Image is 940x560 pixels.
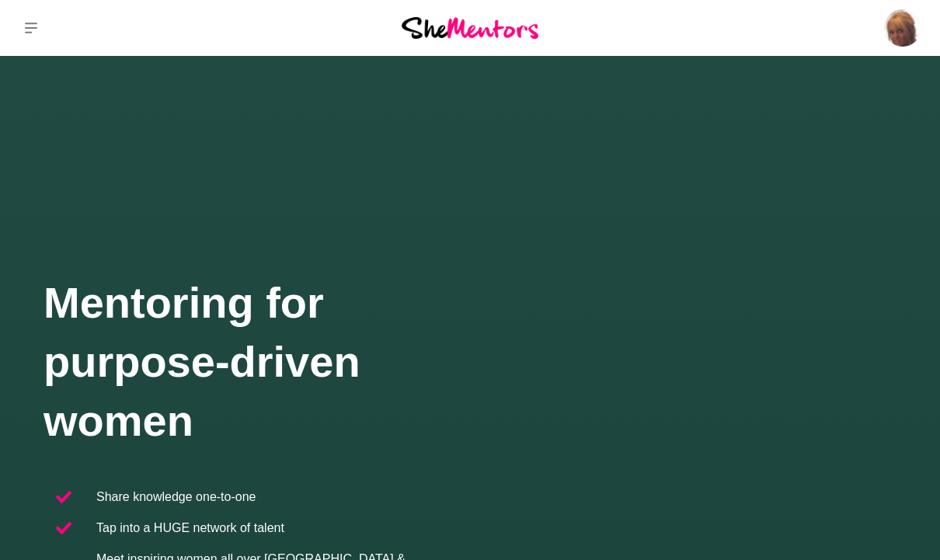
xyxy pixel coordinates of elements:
img: Kirsten Iosefo [884,9,921,47]
p: Tap into a HUGE network of talent [96,519,284,537]
img: She Mentors Logo [402,17,538,38]
h1: Mentoring for purpose-driven women [44,273,470,450]
p: Share knowledge one-to-one [96,488,256,506]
